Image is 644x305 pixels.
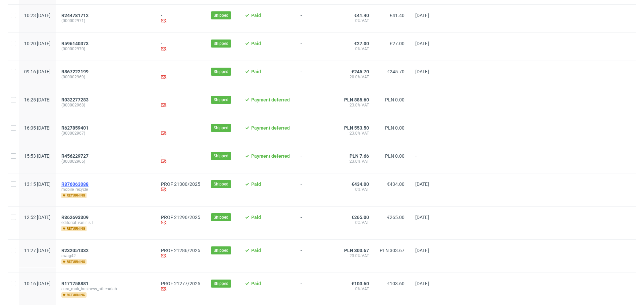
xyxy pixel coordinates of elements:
[301,13,333,24] span: -
[354,13,369,18] span: €41.40
[251,248,261,253] span: Paid
[61,292,87,298] span: returning
[61,46,150,52] span: (000002970)
[214,69,228,75] span: Shipped
[344,159,369,164] span: 23.0% VAT
[214,153,228,159] span: Shipped
[61,253,150,258] span: swag42
[61,248,89,253] span: R232051332
[61,220,150,225] span: editorial_vanir_s_l
[251,97,290,102] span: Payment deferred
[301,153,333,165] span: -
[61,102,150,108] span: (000002968)
[24,215,51,220] span: 12:52 [DATE]
[61,74,150,80] span: (000002969)
[61,13,89,18] span: R244781712
[251,281,261,286] span: Paid
[354,41,369,46] span: €27.00
[61,131,150,136] span: (000002967)
[161,181,200,187] a: PROF 21300/2025
[61,215,90,220] a: R362693309
[61,13,90,18] a: R244781712
[61,159,150,164] span: (000002965)
[61,97,89,102] span: R032277283
[415,13,429,18] span: [DATE]
[344,253,369,258] span: 23.0% VAT
[61,153,89,159] span: R456229727
[390,13,405,18] span: €41.40
[251,181,261,187] span: Paid
[387,281,405,286] span: €103.60
[415,41,429,46] span: [DATE]
[61,69,90,74] a: R867222199
[352,281,369,286] span: €103.60
[344,102,369,108] span: 23.0% VAT
[214,125,228,131] span: Shipped
[161,248,200,253] a: PROF 21286/2025
[61,97,90,102] a: R032277283
[61,286,150,292] span: cara_mak_business_athenalab
[385,125,405,131] span: PLN 0.00
[214,41,228,47] span: Shipped
[24,181,51,187] span: 13:15 [DATE]
[61,259,87,264] span: returning
[251,13,261,18] span: Paid
[301,181,333,198] span: -
[352,215,369,220] span: €265.00
[161,281,200,286] a: PROF 21277/2025
[415,215,429,220] span: [DATE]
[24,248,51,253] span: 11:27 [DATE]
[214,97,228,103] span: Shipped
[214,214,228,220] span: Shipped
[344,46,369,52] span: 0% VAT
[61,153,90,159] a: R456229727
[214,247,228,253] span: Shipped
[61,181,90,187] a: R876063088
[61,18,150,23] span: (000002971)
[61,125,90,131] a: R627859401
[344,97,369,102] span: PLN 885.60
[301,97,333,109] span: -
[415,97,441,109] span: -
[161,41,200,53] div: -
[61,248,90,253] a: R232051332
[301,125,333,137] span: -
[415,248,429,253] span: [DATE]
[24,153,51,159] span: 15:53 [DATE]
[161,125,200,137] div: -
[380,248,405,253] span: PLN 303.67
[352,69,369,74] span: €245.70
[344,286,369,292] span: 0% VAT
[24,125,51,131] span: 16:05 [DATE]
[352,181,369,187] span: €434.00
[214,281,228,287] span: Shipped
[415,153,441,165] span: -
[161,97,200,109] div: -
[161,215,200,220] a: PROF 21296/2025
[301,281,333,298] span: -
[61,69,89,74] span: R867222199
[251,125,290,131] span: Payment deferred
[161,153,200,165] div: -
[61,41,90,46] a: R596140373
[344,220,369,225] span: 0% VAT
[251,69,261,74] span: Paid
[61,215,89,220] span: R362693309
[24,41,51,46] span: 10:20 [DATE]
[61,281,89,286] span: R171758881
[387,215,405,220] span: €265.00
[387,181,405,187] span: €434.00
[61,226,87,231] span: returning
[387,69,405,74] span: €245.70
[390,41,405,46] span: €27.00
[415,181,429,187] span: [DATE]
[415,69,429,74] span: [DATE]
[214,181,228,187] span: Shipped
[344,18,369,23] span: 0% VAT
[301,215,333,231] span: -
[385,153,405,159] span: PLN 0.00
[251,153,290,159] span: Payment deferred
[24,13,51,18] span: 10:23 [DATE]
[344,248,369,253] span: PLN 303.67
[344,74,369,80] span: 20.0% VAT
